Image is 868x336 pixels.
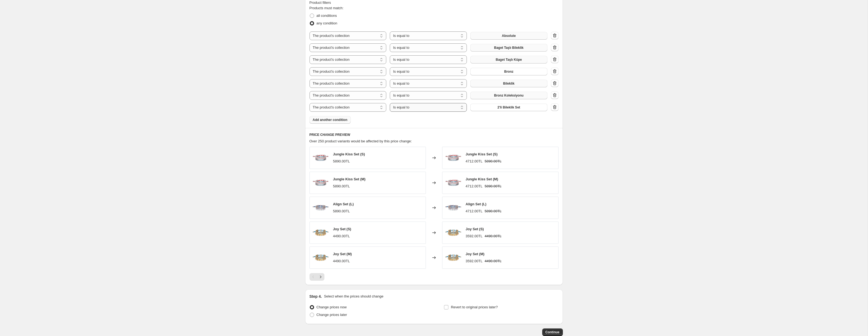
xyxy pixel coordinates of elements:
[312,225,329,241] img: 9035961-9_80x.webp
[485,259,502,263] span: 4490.00TL
[470,104,547,111] button: 2'li Bileklik Set
[451,305,498,309] span: Revert to original prices later?
[312,150,329,166] img: 5596527-12_80x.webp
[542,328,563,336] button: Continue
[445,249,461,266] img: 9035961-9_80x.webp
[317,14,337,18] span: all conditions
[466,202,487,206] span: Align Set (L)
[470,92,547,99] button: Bronz Koleksiyonu
[485,159,502,163] span: 5890.00TL
[445,175,461,191] img: 5596527-12_80x.webp
[309,6,344,10] span: Products must match:
[313,118,347,122] span: Add another condition
[333,184,350,188] span: 5890.00TL
[309,273,324,281] nav: Pagination
[497,105,520,110] span: 2'li Bileklik Set
[470,44,547,52] button: Baget Taşlı Bileklik
[503,81,515,86] span: Bileklik
[317,273,324,281] button: Next
[485,234,502,238] span: 4490.00TL
[466,227,484,231] span: Joy Set (S)
[324,294,383,299] p: Select when the prices should change
[309,133,559,137] h6: PRICE CHANGE PREVIEW
[309,294,322,299] h2: Step 4.
[333,177,366,181] span: Jungle Kiss Set (M)
[333,152,365,156] span: Jungle Kiss Set (S)
[312,175,329,191] img: 5596527-12_80x.webp
[470,80,547,87] button: Bileklik
[445,225,461,241] img: 9035961-9_80x.webp
[466,152,498,156] span: Jungle Kiss Set (S)
[317,313,347,317] span: Change prices later
[502,34,516,38] span: Absolute
[470,56,547,63] button: Baget Taşlı Küpe
[317,21,337,25] span: any condition
[504,69,513,74] span: Bronz
[485,184,502,188] span: 5890.00TL
[309,139,412,143] span: Over 250 product variants would be affected by this price change:
[470,68,547,75] button: Bronz
[309,116,351,124] button: Add another condition
[466,177,498,181] span: Jungle Kiss Set (M)
[333,227,351,231] span: Joy Set (S)
[445,200,461,216] img: 732187-10_80x.webp
[496,57,522,62] span: Baget Taşlı Küpe
[333,209,350,213] span: 5890.00TL
[466,209,483,213] span: 4712.00TL
[470,32,547,40] button: Absolute
[333,202,354,206] span: Align Set (L)
[466,159,483,163] span: 4712.00TL
[445,150,461,166] img: 5596527-12_80x.webp
[317,305,347,309] span: Change prices now
[485,209,502,213] span: 5890.00TL
[333,252,352,256] span: Joy Set (M)
[545,330,560,334] span: Continue
[494,93,524,98] span: Bronz Koleksiyonu
[466,259,483,263] span: 3592.00TL
[466,234,483,238] span: 3592.00TL
[312,249,329,266] img: 9035961-9_80x.webp
[333,234,350,238] span: 4490.00TL
[466,184,483,188] span: 4712.00TL
[333,159,350,163] span: 5890.00TL
[312,200,329,216] img: 732187-10_80x.webp
[466,252,484,256] span: Joy Set (M)
[333,259,350,263] span: 4490.00TL
[494,46,524,50] span: Baget Taşlı Bileklik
